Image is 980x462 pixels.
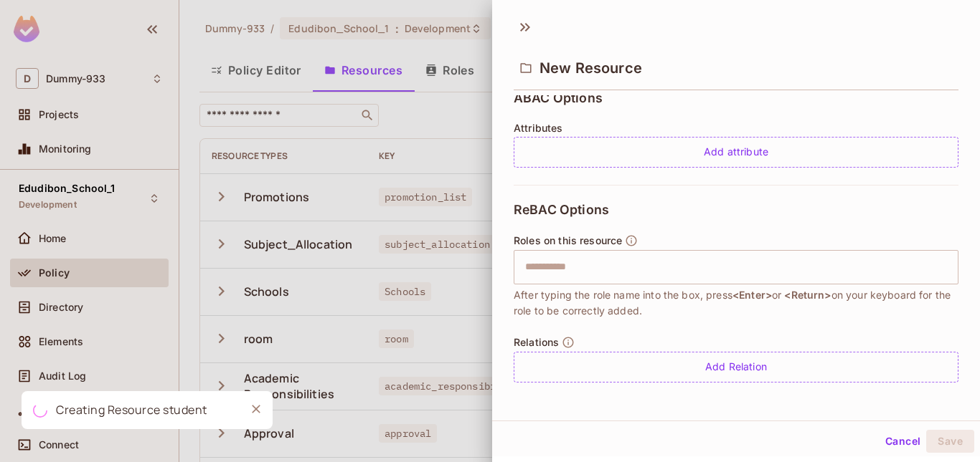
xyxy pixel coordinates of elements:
div: Creating Resource student [56,401,207,419]
span: After typing the role name into the box, press or on your keyboard for the role to be correctly a... [514,287,958,319]
div: Add Relation [514,352,958,382]
button: Cancel [880,430,926,453]
div: Add attribute [514,137,958,168]
span: <Return> [784,289,831,301]
span: ABAC Options [514,91,603,105]
span: Relations [514,337,559,348]
span: Attributes [514,122,563,134]
button: Close [245,398,267,420]
span: <Enter> [732,289,772,301]
button: Save [926,430,974,453]
span: ReBAC Options [514,203,609,217]
span: New Resource [540,59,642,77]
span: Roles on this resource [514,235,622,246]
